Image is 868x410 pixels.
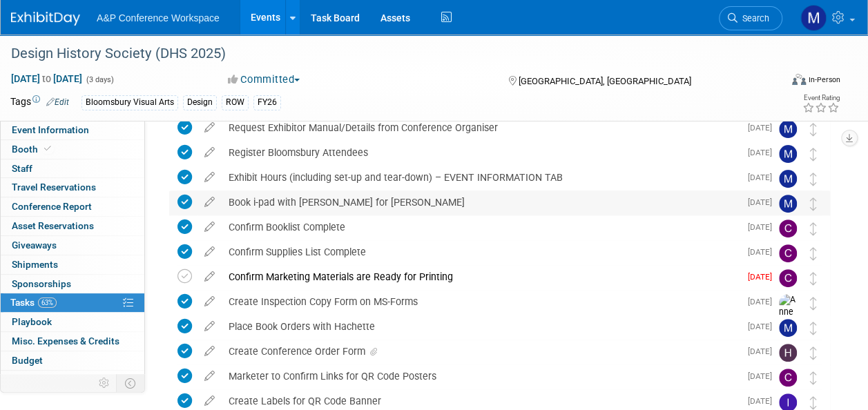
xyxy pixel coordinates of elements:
img: Carly Bull [779,369,797,387]
a: ROI, Objectives & ROO [1,371,144,389]
div: Design [183,95,217,110]
div: Marketer to Confirm Links for QR Code Posters [222,364,740,388]
span: 63% [38,297,57,308]
a: edit [197,171,222,184]
div: Register Bloomsbury Attendees [222,141,740,164]
div: In-Person [808,75,840,85]
img: Carly Bull [779,219,797,237]
span: Asset Reservations [12,220,94,231]
a: Asset Reservations [1,217,144,235]
i: Move task [810,322,817,335]
i: Move task [810,197,817,211]
span: [DATE] [748,371,779,381]
span: [DATE] [748,396,779,406]
a: Booth [1,140,144,159]
i: Move task [810,222,817,235]
span: Travel Reservations [12,182,96,193]
a: Conference Report [1,197,144,216]
a: edit [197,395,222,407]
i: Move task [810,371,817,384]
i: Move task [810,123,817,136]
span: Playbook [12,316,52,327]
i: Move task [810,396,817,409]
img: Matt Hambridge [779,319,797,337]
span: [DATE] [748,148,779,157]
span: to [40,73,53,84]
span: Conference Report [12,201,92,212]
div: Exhibit Hours (including set-up and tear-down) – EVENT INFORMATION TAB [222,166,740,189]
a: edit [197,121,222,134]
td: Personalize Event Tab Strip [93,374,117,392]
td: Toggle Event Tabs [117,374,145,392]
a: edit [197,221,222,233]
td: Tags [10,95,69,110]
img: Matt Hambridge [800,5,827,31]
span: [DATE] [748,297,779,306]
span: [DATE] [748,272,779,282]
a: edit [197,320,222,333]
a: Giveaways [1,236,144,255]
span: [DATE] [748,346,779,356]
span: ROI, Objectives & ROO [12,374,104,385]
div: Confirm Booklist Complete [222,215,740,239]
span: Giveaways [12,240,57,251]
span: Sponsorships [12,278,71,289]
a: Playbook [1,313,144,331]
img: Carly Bull [779,269,797,287]
span: Search [737,13,769,23]
a: edit [197,246,222,258]
a: Tasks63% [1,293,144,312]
span: Event Information [12,124,89,135]
a: Sponsorships [1,275,144,293]
span: Budget [12,355,43,366]
div: FY26 [253,95,281,110]
div: Design History Society (DHS 2025) [6,41,769,66]
a: Staff [1,159,144,178]
a: Shipments [1,255,144,274]
div: Event Format [720,72,840,92]
img: Matt Hambridge [779,145,797,163]
img: Matt Hambridge [779,120,797,138]
a: edit [197,345,222,358]
span: [DATE] [748,322,779,331]
a: Budget [1,351,144,370]
span: [DATE] [748,123,779,133]
div: Book i-pad with [PERSON_NAME] for [PERSON_NAME] [222,191,740,214]
div: ROW [222,95,249,110]
div: Create Inspection Copy Form on MS-Forms [222,290,740,313]
i: Move task [810,297,817,310]
img: Matt Hambridge [779,195,797,213]
span: A&P Conference Workspace [97,12,220,23]
img: Carly Bull [779,244,797,262]
i: Move task [810,346,817,360]
img: Hannah Siegel [779,344,797,362]
a: Search [719,6,782,30]
span: Shipments [12,259,58,270]
i: Move task [810,173,817,186]
i: Move task [810,148,817,161]
a: Travel Reservations [1,178,144,197]
i: Move task [810,247,817,260]
i: Move task [810,272,817,285]
div: Confirm Marketing Materials are Ready for Printing [222,265,740,289]
div: Confirm Supplies List Complete [222,240,740,264]
a: edit [197,196,222,208]
img: Anne Weston [779,294,800,343]
div: Request Exhibitor Manual/Details from Conference Organiser [222,116,740,139]
a: Edit [46,97,69,107]
div: Create Conference Order Form [222,340,740,363]
i: Booth reservation complete [44,145,51,153]
span: [DATE] [748,222,779,232]
span: Booth [12,144,54,155]
span: [DATE] [748,247,779,257]
span: [DATE] [DATE] [10,72,83,85]
a: edit [197,295,222,308]
a: Event Information [1,121,144,139]
a: edit [197,370,222,382]
div: Bloomsbury Visual Arts [81,95,178,110]
a: edit [197,271,222,283]
div: Event Rating [802,95,840,101]
span: (3 days) [85,75,114,84]
span: [GEOGRAPHIC_DATA], [GEOGRAPHIC_DATA] [519,76,691,86]
button: Committed [223,72,305,87]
